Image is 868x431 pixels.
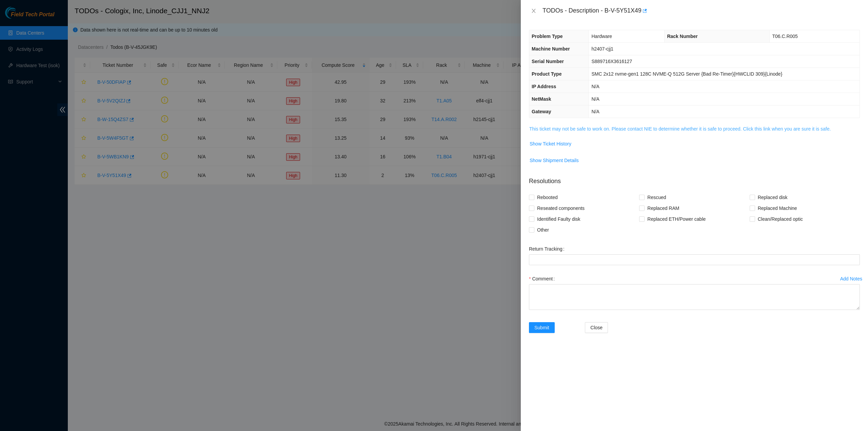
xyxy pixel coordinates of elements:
[645,192,669,203] span: Rescued
[772,34,797,39] span: T06.C.R005
[840,276,862,281] div: Add Notes
[591,59,632,64] span: S889716X3616127
[542,5,860,16] div: TODOs - Description - B-V-5Y51X49
[532,59,564,64] span: Serial Number
[532,71,561,77] span: Product Type
[645,214,708,224] span: Replaced ETH/Power cable
[755,203,800,214] span: Replaced Machine
[840,273,863,284] button: Add Notes
[530,140,571,148] span: Show Ticket History
[532,109,551,114] span: Gateway
[532,84,556,89] span: IP Address
[591,34,612,39] span: Hardware
[534,224,552,235] span: Other
[529,284,860,310] textarea: Comment
[590,324,603,331] span: Close
[529,254,860,265] input: Return Tracking
[755,214,806,224] span: Clean/Replaced optic
[591,96,599,102] span: N/A
[534,214,583,224] span: Identified Faulty disk
[529,126,831,132] a: This ticket may not be safe to work on. Please contact NIE to determine whether it is safe to pro...
[591,109,599,114] span: N/A
[645,203,682,214] span: Replaced RAM
[529,171,860,186] p: Resolutions
[534,324,549,331] span: Submit
[529,243,567,254] label: Return Tracking
[667,34,697,39] span: Rack Number
[530,157,579,164] span: Show Shipment Details
[755,192,790,203] span: Replaced disk
[529,273,557,284] label: Comment
[534,203,587,214] span: Reseated components
[591,84,599,89] span: N/A
[532,46,570,52] span: Machine Number
[532,96,551,102] span: NetMask
[591,71,782,77] span: SMC 2x12 nvme-gen1 128C NVME-Q 512G Server {Bad Re-Timer}{HWCLID 309}{Linode}
[534,192,560,203] span: Rebooted
[529,155,579,166] button: Show Shipment Details
[591,46,613,52] span: h2407-cjj1
[529,8,538,14] button: Close
[532,34,563,39] span: Problem Type
[585,322,608,333] button: Close
[529,322,555,333] button: Submit
[531,8,536,14] span: close
[529,138,572,149] button: Show Ticket History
